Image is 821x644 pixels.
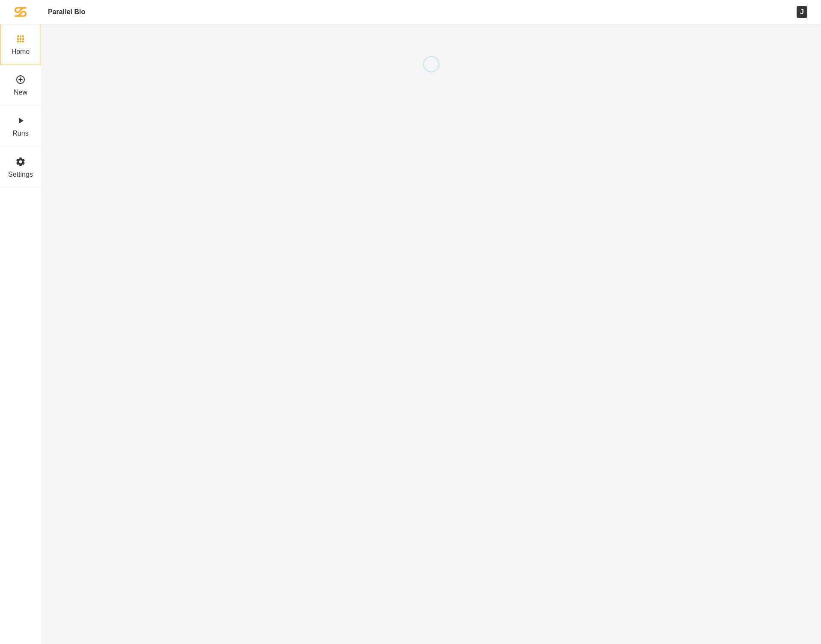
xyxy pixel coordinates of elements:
[48,8,85,16] a: Parallel Bio
[8,170,33,178] label: Settings
[797,6,807,18] div: J
[15,6,27,18] img: Spaero logomark
[12,47,30,56] label: Home
[12,129,28,137] label: Runs
[14,88,27,96] label: New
